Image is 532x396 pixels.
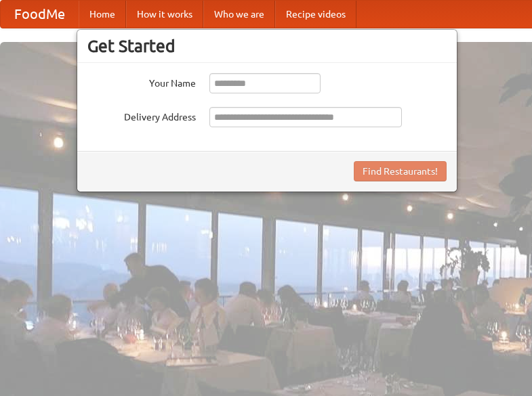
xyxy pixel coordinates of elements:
[87,36,447,56] h3: Get Started
[87,107,196,124] label: Delivery Address
[79,1,126,28] a: Home
[1,1,79,28] a: FoodMe
[203,1,275,28] a: Who we are
[87,73,196,90] label: Your Name
[126,1,203,28] a: How it works
[354,161,447,181] button: Find Restaurants!
[275,1,356,28] a: Recipe videos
